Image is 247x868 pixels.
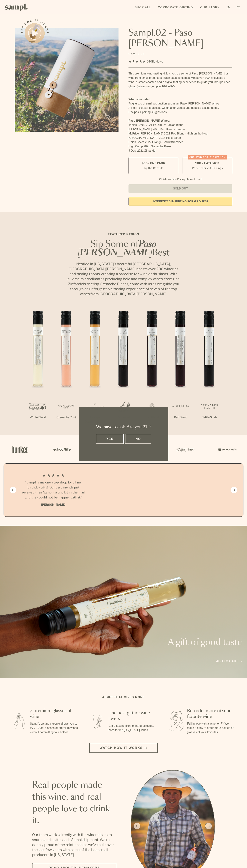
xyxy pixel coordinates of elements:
p: Red Blend [166,415,195,420]
a: Corporate Gifting [156,4,195,11]
li: 2 / 7 [52,308,81,431]
span: $55 - One Pack [142,161,165,165]
small: Perfect For 2-4 Tastings [192,166,223,170]
li: 3 / 7 [81,308,109,435]
li: 1 / 7 [24,308,52,431]
p: A gift of good taste [135,638,242,647]
p: White Blend [24,415,52,420]
img: Sampl logo [5,4,28,11]
p: Orange Gewürztraminer [81,415,109,424]
li: 7 / 7 [195,308,223,431]
p: Petite Sirah [195,415,223,420]
a: interested in gifting for groups? [128,197,232,206]
div: 140Reviews [128,59,163,64]
div: CHRISTMAS SALE! Save 20% [188,155,227,159]
a: Add to cart [216,659,242,664]
li: 4 / 7 [109,308,138,431]
button: Next slide [231,487,237,493]
p: Grenache Rosé [52,415,81,420]
small: Try the Capsule [143,166,163,170]
button: See how it works [25,23,45,43]
li: 6 / 7 [166,308,195,431]
p: Zinfandel [109,415,138,420]
li: 5 / 7 [138,308,166,431]
a: Our Story [198,4,221,11]
h3: “Sampl is my one-stop shop for all my birthday gifts! Our best friends just received their Sampl ... [21,480,86,500]
p: Red Blend [138,415,166,420]
img: Sampl.02 - Paso Robles [15,28,119,132]
a: Shop All [133,4,153,11]
span: $88 - Two Pack [195,161,220,165]
button: No [125,434,151,444]
button: Sold Out [128,184,232,193]
b: [PERSON_NAME] [41,503,65,506]
button: Yes [96,434,124,444]
li: 1 / 4 [21,471,86,509]
button: Previous slide [10,487,16,493]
